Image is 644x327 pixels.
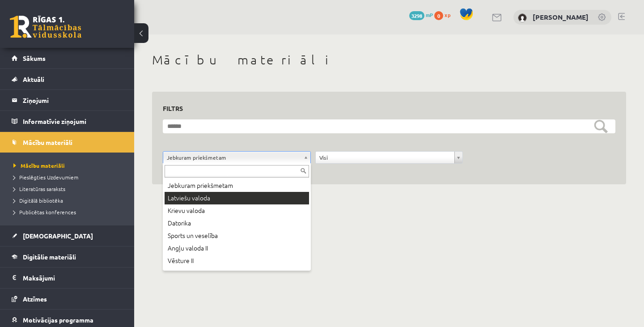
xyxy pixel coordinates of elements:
[165,242,309,255] div: Angļu valoda II
[165,229,309,242] div: Sports un veselība
[165,179,309,192] div: Jebkuram priekšmetam
[165,192,309,204] div: Latviešu valoda
[165,204,309,217] div: Krievu valoda
[165,217,309,229] div: Datorika
[165,255,309,267] div: Vēsture II
[165,267,309,280] div: Matemātika II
